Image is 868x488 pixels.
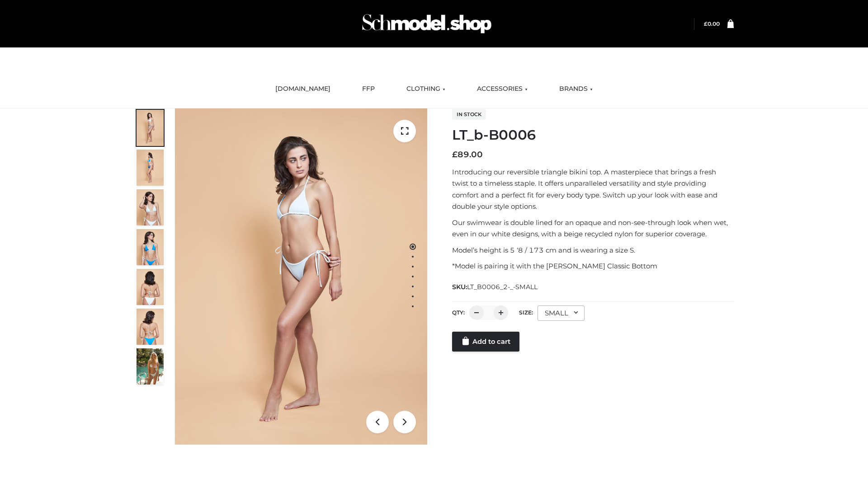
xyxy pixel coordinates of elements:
span: £ [704,20,708,27]
bdi: 89.00 [452,150,483,160]
h1: LT_b-B0006 [452,127,734,143]
img: ArielClassicBikiniTop_CloudNine_AzureSky_OW114ECO_7-scaled.jpg [137,269,164,305]
label: Size: [519,309,533,316]
bdi: 0.00 [704,20,720,27]
img: ArielClassicBikiniTop_CloudNine_AzureSky_OW114ECO_4-scaled.jpg [137,229,164,265]
p: Our swimwear is double lined for an opaque and non-see-through look when wet, even in our white d... [452,217,734,240]
a: £0.00 [704,20,720,27]
span: In stock [452,109,486,120]
img: Schmodel Admin 964 [359,6,495,42]
img: Arieltop_CloudNine_AzureSky2.jpg [137,348,164,385]
span: SKU: [452,282,538,292]
a: FFP [355,79,382,99]
img: ArielClassicBikiniTop_CloudNine_AzureSky_OW114ECO_1-scaled.jpg [137,110,164,146]
p: *Model is pairing it with the [PERSON_NAME] Classic Bottom [452,260,734,272]
p: Model’s height is 5 ‘8 / 173 cm and is wearing a size S. [452,244,734,256]
a: ACCESSORIES [470,79,534,99]
a: Add to cart [452,332,519,352]
p: Introducing our reversible triangle bikini top. A masterpiece that brings a fresh twist to a time... [452,166,734,212]
div: SMALL [538,305,585,321]
a: [DOMAIN_NAME] [269,79,337,99]
img: ArielClassicBikiniTop_CloudNine_AzureSky_OW114ECO_1 [175,108,427,445]
a: BRANDS [552,79,599,99]
span: £ [452,150,458,160]
a: CLOTHING [400,79,452,99]
img: ArielClassicBikiniTop_CloudNine_AzureSky_OW114ECO_2-scaled.jpg [137,150,164,186]
span: LT_B0006_2-_-SMALL [467,283,538,291]
img: ArielClassicBikiniTop_CloudNine_AzureSky_OW114ECO_8-scaled.jpg [137,309,164,345]
label: QTY: [452,309,465,316]
img: ArielClassicBikiniTop_CloudNine_AzureSky_OW114ECO_3-scaled.jpg [137,189,164,225]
